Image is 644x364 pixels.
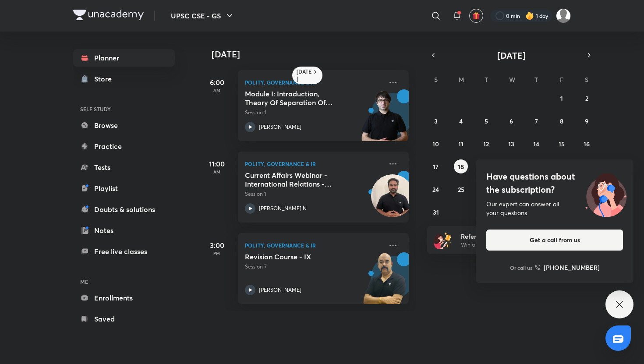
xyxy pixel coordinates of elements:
[580,137,594,151] button: August 16, 2025
[361,252,409,313] img: unacademy
[458,140,464,148] abbr: August 11, 2025
[259,123,301,131] p: [PERSON_NAME]
[434,231,452,249] img: referral
[166,7,240,25] button: UPSC CSE - GS
[458,185,464,194] abbr: August 25, 2025
[556,8,571,23] img: Ayush Kumar
[73,117,175,134] a: Browse
[504,114,518,128] button: August 6, 2025
[534,75,538,84] abbr: Thursday
[245,263,382,271] p: Session 7
[434,75,438,84] abbr: Sunday
[461,232,569,241] h6: Refer friends
[560,117,563,125] abbr: August 8, 2025
[73,138,175,155] a: Practice
[497,49,526,61] span: [DATE]
[584,140,590,148] abbr: August 16, 2025
[199,240,234,251] h5: 3:00
[555,137,569,151] button: August 15, 2025
[486,170,623,196] h4: Have questions about the subscription?
[479,114,493,128] button: August 5, 2025
[199,169,234,174] p: AM
[434,117,438,125] abbr: August 3, 2025
[245,77,382,88] p: Polity, Governance & IR
[580,91,594,105] button: August 2, 2025
[73,70,175,88] a: Store
[485,117,488,125] abbr: August 5, 2025
[212,49,418,60] h4: [DATE]
[544,263,600,272] h6: [PHONE_NUMBER]
[458,163,464,171] abbr: August 18, 2025
[361,89,409,150] img: unacademy
[486,230,623,251] button: Get a call from us
[245,109,382,117] p: Session 1
[510,264,532,272] p: Or call us
[533,140,539,148] abbr: August 14, 2025
[429,137,443,151] button: August 10, 2025
[73,222,175,239] a: Notes
[73,159,175,176] a: Tests
[472,12,480,20] img: avatar
[508,140,514,148] abbr: August 13, 2025
[479,137,493,151] button: August 12, 2025
[585,75,588,84] abbr: Saturday
[259,205,307,212] p: [PERSON_NAME] N
[486,200,623,217] div: Our expert can answer all your questions
[525,11,534,20] img: streak
[73,201,175,218] a: Doubts & solutions
[529,137,543,151] button: August 14, 2025
[73,10,144,22] a: Company Logo
[73,102,175,117] h6: SELF STUDY
[439,49,583,61] button: [DATE]
[454,182,468,196] button: August 25, 2025
[94,74,117,84] div: Store
[454,114,468,128] button: August 4, 2025
[535,117,538,125] abbr: August 7, 2025
[245,159,382,169] p: Polity, Governance & IR
[429,182,443,196] button: August 24, 2025
[429,159,443,173] button: August 17, 2025
[559,140,565,148] abbr: August 15, 2025
[469,9,483,23] button: avatar
[555,91,569,105] button: August 1, 2025
[245,190,382,198] p: Session 1
[578,170,633,217] img: ttu_illustration_new.svg
[483,140,489,148] abbr: August 12, 2025
[245,89,354,107] h5: Module I: Introduction, Theory Of Separation Of Powers, Doctrine Of Checks & Balances.
[432,140,439,148] abbr: August 10, 2025
[73,49,175,67] a: Planner
[73,274,175,289] h6: ME
[245,252,354,261] h5: Revision Course - IX
[580,114,594,128] button: August 9, 2025
[73,243,175,260] a: Free live classes
[245,171,354,188] h5: Current Affairs Webinar - International Relations - Session 1
[509,75,515,84] abbr: Wednesday
[510,117,513,125] abbr: August 6, 2025
[199,77,234,88] h5: 6:00
[297,68,312,82] h6: [DATE]
[585,94,588,102] abbr: August 2, 2025
[429,114,443,128] button: August 3, 2025
[555,114,569,128] button: August 8, 2025
[535,263,600,272] a: [PHONE_NUMBER]
[73,180,175,197] a: Playlist
[433,163,439,171] abbr: August 17, 2025
[199,88,234,93] p: AM
[73,310,175,328] a: Saved
[454,159,468,173] button: August 18, 2025
[459,75,464,84] abbr: Monday
[459,117,463,125] abbr: August 4, 2025
[259,286,301,294] p: [PERSON_NAME]
[461,241,569,249] p: Win a laptop, vouchers & more
[73,10,144,20] img: Company Logo
[585,117,588,125] abbr: August 9, 2025
[504,137,518,151] button: August 13, 2025
[485,75,488,84] abbr: Tuesday
[429,205,443,219] button: August 31, 2025
[454,137,468,151] button: August 11, 2025
[433,208,439,216] abbr: August 31, 2025
[432,185,439,194] abbr: August 24, 2025
[529,114,543,128] button: August 7, 2025
[199,251,234,256] p: PM
[560,94,563,102] abbr: August 1, 2025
